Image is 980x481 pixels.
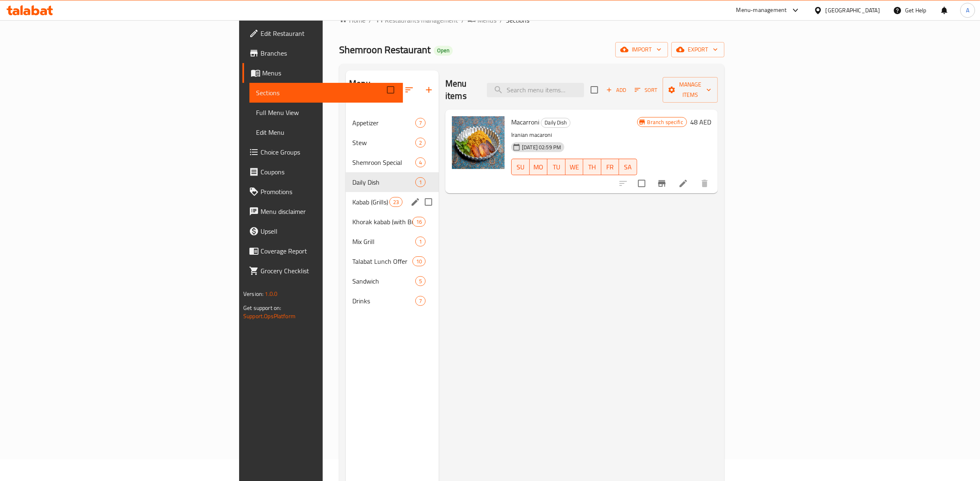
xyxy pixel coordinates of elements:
a: Menus [242,63,403,83]
button: Add [603,84,629,96]
span: Sections [506,15,529,25]
div: items [415,276,426,286]
span: MO [533,161,545,173]
span: 16 [413,218,425,226]
a: Support.OpsPlatform [243,311,296,321]
span: Get support on: [243,303,281,313]
span: Sort items [629,84,663,96]
span: A [966,6,969,15]
span: Upsell [261,226,396,236]
button: SU [511,159,529,175]
span: Appetizer [352,118,415,128]
span: Sandwich [352,276,415,286]
button: delete [695,174,715,193]
span: Coupons [261,167,396,177]
a: Menu disclaimer [242,202,403,221]
a: Full Menu View [249,103,403,122]
a: Edit Restaurant [242,23,403,43]
span: 5 [416,277,425,285]
a: Sections [249,83,403,103]
span: 10 [413,258,425,265]
span: SU [515,161,526,173]
input: search [487,83,584,97]
span: Manage items [669,80,711,100]
div: items [415,296,426,306]
span: Branches [261,48,396,58]
span: WE [569,161,580,173]
span: Khorak kabab (with Bread) [352,217,412,227]
span: Sort sections [399,80,419,100]
span: TU [551,161,562,173]
span: Add [605,85,627,95]
div: Shemroon Special4 [346,153,439,172]
a: Restaurants management [375,15,458,26]
span: 7 [416,119,425,127]
button: Sort [633,84,659,96]
button: import [615,42,668,57]
a: Upsell [242,221,403,241]
a: Promotions [242,182,403,202]
div: Open [434,46,453,56]
button: TU [547,159,566,175]
span: export [678,45,718,55]
button: TH [583,159,601,175]
a: Edit menu item [678,178,688,188]
span: Menu disclaimer [261,206,396,216]
div: items [415,237,426,246]
button: MO [530,159,548,175]
span: 23 [390,198,402,206]
div: [GEOGRAPHIC_DATA] [826,6,880,15]
nav: Menu sections [346,110,439,314]
span: 7 [416,297,425,305]
div: items [415,157,426,167]
div: items [389,197,403,207]
span: Branch specific [644,118,687,126]
button: Add section [419,80,439,100]
div: items [412,256,426,266]
button: Branch-specific-item [652,174,672,193]
span: Grocery Checklist [261,266,396,276]
span: Menus [262,68,396,78]
span: Select all sections [382,81,399,99]
div: items [415,118,426,128]
span: Promotions [261,187,396,197]
span: Kabab (Grills) [352,197,389,207]
div: items [415,138,426,148]
button: FR [601,159,619,175]
li: / [461,15,464,25]
span: Restaurants management [385,15,458,25]
a: Branches [242,43,403,63]
span: Shemroon Special [352,157,415,167]
div: Daily Dish [541,118,570,128]
span: 1 [416,238,425,246]
span: Daily Dish [541,118,570,127]
a: Edit Menu [249,122,403,142]
span: Talabat Lunch Offer [352,256,412,266]
div: Menu-management [736,5,787,15]
span: 1.0.0 [265,289,277,299]
div: Kabab (Grills)23edit [346,192,439,212]
span: Menus [477,15,496,25]
div: Appetizer7 [346,113,439,133]
span: Select to update [633,175,650,192]
span: TH [587,161,598,173]
div: items [415,177,426,187]
span: Choice Groups [261,147,396,157]
span: Open [434,47,453,54]
a: Coupons [242,162,403,182]
button: Manage items [663,77,718,103]
div: Daily Dish1 [346,172,439,192]
span: Stew [352,138,415,148]
div: Khorak kabab (with Bread)16 [346,212,439,232]
span: Version: [243,289,263,299]
h6: 48 AED [690,116,711,128]
span: Mix Grill [352,237,415,246]
span: Drinks [352,296,415,306]
a: Coverage Report [242,241,403,261]
img: Macarroni [452,116,505,169]
span: Edit Restaurant [261,28,396,38]
button: WE [566,159,584,175]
